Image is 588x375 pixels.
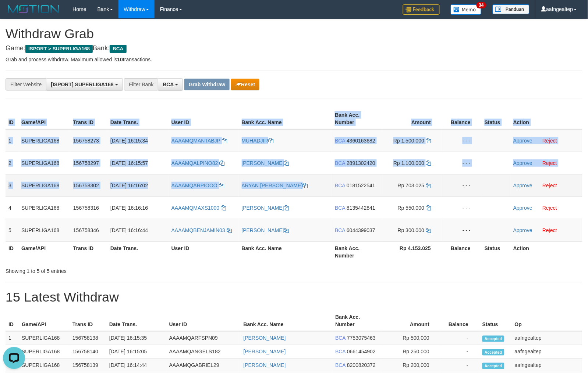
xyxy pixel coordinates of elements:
th: Amount [382,108,442,129]
td: aafngealtep [512,331,582,345]
th: Balance [442,108,482,129]
span: Rp 1.500.000 [393,138,424,144]
span: BCA [335,227,345,233]
span: 156758316 [73,205,99,211]
span: BCA [335,335,346,341]
span: 156758302 [73,183,99,188]
a: Reject [543,138,557,144]
th: Status [482,241,510,262]
th: User ID [169,108,239,129]
td: - [440,331,479,345]
td: - [440,359,479,372]
th: Date Trans. [106,310,166,331]
span: Copy 7753075463 to clipboard [347,335,376,341]
th: Status [479,310,512,331]
th: Game/API [18,241,70,262]
span: [DATE] 16:15:34 [110,138,148,144]
span: AAAAMQALPINO82 [171,160,218,166]
td: SUPERLIGA168 [19,331,70,345]
span: BCA [335,138,345,144]
td: - - - [442,196,482,219]
h1: Withdraw Grab [6,26,582,41]
th: Amount [382,310,440,331]
th: Date Trans. [107,108,169,129]
img: panduan.png [493,4,529,14]
a: Reject [543,205,557,211]
td: 5 [6,219,18,241]
button: Reset [231,79,259,90]
th: ID [6,108,18,129]
th: Game/API [18,108,70,129]
td: Rp 200,000 [382,359,440,372]
span: [DATE] 16:16:16 [110,205,148,211]
span: Copy 0661454902 to clipboard [347,349,376,355]
span: Rp 703.025 [398,183,424,188]
div: Filter Website [6,78,46,91]
span: AAAAMQMANTABJP [171,138,220,144]
th: Rp 4.153.025 [382,241,442,262]
a: AAAAMQMAXS1000 [171,205,226,211]
th: User ID [169,241,239,262]
span: Copy 8200820372 to clipboard [347,363,376,368]
a: Reject [543,227,557,233]
th: Action [510,241,582,262]
span: BCA [110,45,126,53]
a: [PERSON_NAME] [244,335,286,341]
span: [DATE] 16:15:57 [110,160,148,166]
button: Grab Withdraw [184,79,230,90]
td: [DATE] 16:15:35 [106,331,166,345]
span: [DATE] 16:16:02 [110,183,148,188]
td: aafngealtep [512,359,582,372]
a: Copy 703025 to clipboard [426,183,431,188]
th: ID [6,310,19,331]
a: Reject [543,160,557,166]
h4: Game: Bank: [6,45,582,52]
span: AAAAMQBENJAMIN03 [171,227,225,233]
th: Trans ID [70,241,107,262]
td: 156758139 [70,359,106,372]
th: Op [512,310,582,331]
img: MOTION_logo.png [6,4,61,15]
a: Copy 1500000 to clipboard [426,138,431,144]
div: Filter Bank [124,78,158,91]
img: Feedback.jpg [403,4,440,15]
a: [PERSON_NAME] [242,160,289,166]
span: BCA [335,349,346,355]
button: BCA [158,78,183,91]
strong: 10 [117,57,123,62]
a: Copy 550000 to clipboard [426,205,431,211]
a: Approve [513,183,532,188]
span: Accepted [482,336,504,342]
a: [PERSON_NAME] [242,205,289,211]
span: [DATE] 16:16:44 [110,227,148,233]
th: Bank Acc. Name [239,108,332,129]
td: 4 [6,196,18,219]
span: Rp 550.000 [398,205,424,211]
th: Bank Acc. Number [332,241,382,262]
a: Approve [513,205,532,211]
span: BCA [335,160,345,166]
span: ISPORT > SUPERLIGA168 [25,45,93,53]
a: [PERSON_NAME] [244,363,286,368]
td: Rp 500,000 [382,331,440,345]
td: SUPERLIGA168 [18,219,70,241]
td: SUPERLIGA168 [19,359,70,372]
td: 156758138 [70,331,106,345]
td: SUPERLIGA168 [19,345,70,359]
span: Rp 300.000 [398,227,424,233]
button: Open LiveChat chat widget [3,3,25,25]
td: SUPERLIGA168 [18,152,70,174]
a: [PERSON_NAME] [242,227,289,233]
span: 156758346 [73,227,99,233]
h1: 15 Latest Withdraw [6,290,582,304]
span: Copy 6044399037 to clipboard [347,227,375,233]
span: Copy 0181522541 to clipboard [347,183,375,188]
span: Copy 4360163682 to clipboard [347,138,375,144]
td: SUPERLIGA168 [18,129,70,152]
td: 2 [6,152,18,174]
th: Date Trans. [107,241,169,262]
a: MUHADJIR [242,138,273,144]
span: Accepted [482,363,504,369]
td: AAAAMQGABRIEL29 [166,359,241,372]
a: AAAAMQARPIOOO [171,183,224,188]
